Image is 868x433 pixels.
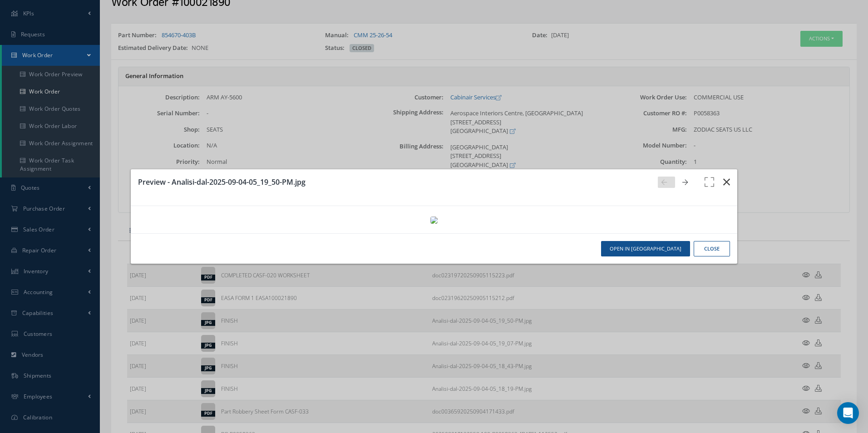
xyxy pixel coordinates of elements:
a: Go Next [679,177,696,188]
div: Open Intercom Messenger [837,402,859,424]
button: Open in [GEOGRAPHIC_DATA] [601,241,690,257]
h3: Preview - Analisi-dal-2025-09-04-05_19_50-PM.jpg [138,177,651,187]
img: asset [430,216,438,224]
button: Close [694,241,730,257]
